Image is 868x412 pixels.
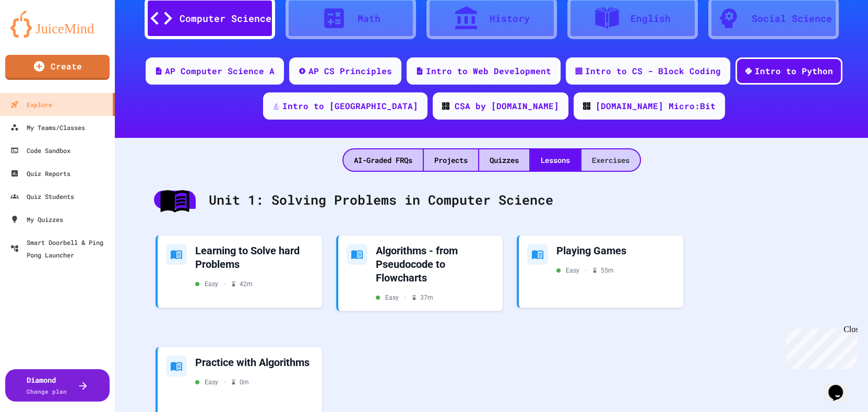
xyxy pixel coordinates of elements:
[308,65,392,77] div: AP CS Principles
[376,244,494,285] div: Algorithms - from Pseudocode to Flowcharts
[10,213,63,226] div: My Quizzes
[282,100,418,112] div: Intro to [GEOGRAPHIC_DATA]
[556,266,614,275] div: Easy 55 m
[585,266,587,275] span: •
[5,369,110,402] button: DiamondChange plan
[10,10,104,38] img: logo-orange.svg
[426,65,551,77] div: Intro to Web Development
[5,55,110,80] a: Create
[404,293,406,302] span: •
[4,4,72,66] div: Chat with us now!Close
[556,244,675,257] div: Playing Games
[10,236,111,261] div: Smart Doorbell & Ping Pong Launcher
[479,149,529,171] div: Quizzes
[358,11,381,26] div: Math
[530,149,580,171] div: Lessons
[596,100,716,112] div: [DOMAIN_NAME] Micro:Bit
[583,102,590,110] img: CODE_logo_RGB.png
[752,11,832,26] div: Social Science
[195,279,253,289] div: Easy 42 m
[195,378,249,387] div: Easy 0 m
[10,121,85,134] div: My Teams/Classes
[27,374,67,396] div: Diamond
[585,65,721,77] div: Intro to CS - Block Coding
[824,370,858,402] iframe: chat widget
[223,378,225,387] span: •
[180,11,271,26] div: Computer Science
[10,190,74,203] div: Quiz Students
[223,279,225,289] span: •
[165,65,275,77] div: AP Computer Science A
[195,244,314,271] div: Learning to Solve hard Problems
[10,98,52,111] div: Explore
[10,167,70,180] div: Quiz Reports
[581,149,640,171] div: Exercises
[10,144,70,157] div: Code Sandbox
[490,11,530,26] div: History
[343,149,423,171] div: AI-Graded FRQs
[376,293,433,302] div: Easy 37 m
[424,149,478,171] div: Projects
[442,102,449,110] img: CODE_logo_RGB.png
[195,356,314,369] div: Practice with Algorithms
[144,180,839,220] div: Unit 1: Solving Problems in Computer Science
[27,387,67,395] span: Change plan
[455,100,559,112] div: CSA by [DOMAIN_NAME]
[631,11,671,26] div: English
[755,65,833,77] div: Intro to Python
[781,325,858,369] iframe: chat widget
